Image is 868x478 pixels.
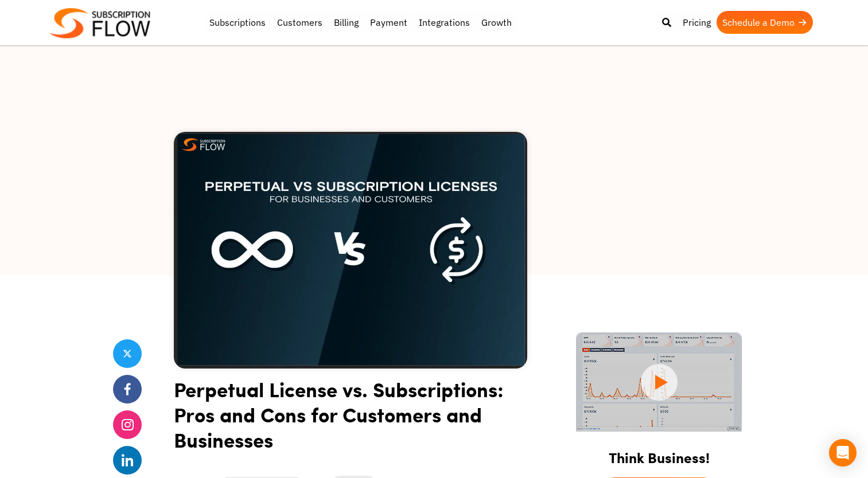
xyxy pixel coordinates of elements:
h2: Think Business! [563,435,756,472]
a: Schedule a Demo [717,11,813,34]
img: Perpetual License vs Subscription [174,132,527,369]
a: Payment [364,11,413,34]
a: Billing [328,11,364,34]
div: Open Intercom Messenger [829,439,857,467]
a: Integrations [413,11,476,34]
a: Growth [476,11,517,34]
img: Subscriptionflow [50,8,150,38]
a: Pricing [677,11,717,34]
a: Customers [271,11,328,34]
h1: Perpetual License vs. Subscriptions: Pros and Cons for Customers and Businesses [174,377,527,461]
img: intro video [576,332,742,432]
a: Subscriptions [204,11,271,34]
